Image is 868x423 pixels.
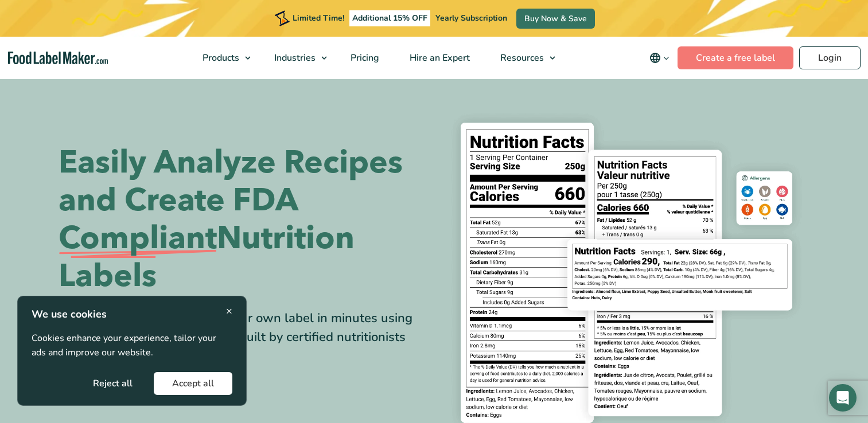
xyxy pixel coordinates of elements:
span: Hire an Expert [406,52,471,64]
span: Compliant [59,220,217,257]
button: Reject all [75,372,151,395]
span: Industries [271,52,317,64]
button: Accept all [154,372,232,395]
span: Resources [497,52,545,64]
a: Create a free label [678,46,793,69]
h1: Easily Analyze Recipes and Create FDA Nutrition Labels [59,144,426,295]
a: Products [188,37,256,79]
span: Limited Time! [293,13,344,23]
div: Open Intercom Messenger [829,384,857,412]
a: Resources [485,37,561,79]
a: Buy Now & Save [516,9,595,29]
span: Additional 15% OFF [349,10,430,26]
strong: We use cookies [32,307,107,321]
span: Yearly Subscription [435,13,507,23]
p: Cookies enhance your experience, tailor your ads and improve our website. [32,331,232,361]
a: Login [799,46,861,69]
span: × [226,303,232,319]
span: Products [199,52,240,64]
span: Pricing [347,52,380,64]
a: Hire an Expert [395,37,482,79]
a: Pricing [336,37,392,79]
a: Industries [259,37,333,79]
